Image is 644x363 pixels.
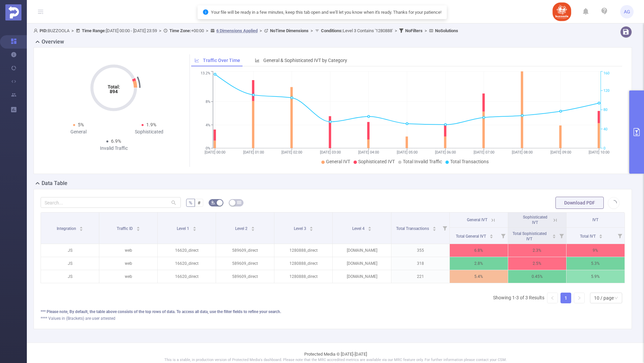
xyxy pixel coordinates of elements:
span: > [157,28,163,33]
i: icon: caret-down [193,228,197,230]
i: icon: caret-up [310,226,313,228]
p: [DOMAIN_NAME] [333,257,391,270]
div: Sort [552,233,556,237]
p: 318 [391,257,449,270]
p: 5.9% [567,270,625,283]
span: General & Sophisticated IVT by Category [263,58,347,63]
p: 589609_direct [216,270,274,283]
p: 589609_direct [216,244,274,257]
tspan: 80 [603,108,607,112]
span: Total General IVT [456,234,487,239]
span: 5% [78,122,84,127]
span: Integration [57,226,77,231]
span: > [204,28,210,33]
span: Total IVT [580,234,597,239]
p: 1280888_direct [274,244,332,257]
p: [DOMAIN_NAME] [333,270,391,283]
tspan: 4% [206,123,210,127]
p: 589609_direct [216,257,274,270]
i: icon: caret-up [432,226,436,228]
p: 1280888_direct [274,270,332,283]
i: icon: caret-down [251,228,255,230]
i: icon: caret-up [599,233,603,235]
span: Traffic ID [117,226,134,231]
b: No Filters [405,28,423,33]
span: Total Transactions [396,226,430,231]
span: # [198,200,201,205]
tspan: 40 [603,127,607,131]
button: Download PDF [555,197,604,209]
i: icon: right [577,296,581,300]
div: General [43,128,114,135]
p: 2.3% [508,244,566,257]
div: Sort [136,226,140,230]
div: Invalid Traffic [78,145,149,152]
tspan: [DATE] 04:00 [358,150,379,155]
h2: Data Table [42,179,67,187]
p: web [99,270,157,283]
i: icon: info-circle [203,9,208,15]
tspan: [DATE] 05:00 [396,150,417,155]
tspan: Total: [108,84,120,89]
span: Level 3 [294,226,307,231]
div: **** Values in (Brackets) are user attested [41,315,625,321]
p: 355 [391,244,449,257]
h2: Overview [42,38,64,46]
li: Previous Page [547,293,558,303]
i: icon: caret-up [79,226,83,228]
p: 2.5% [508,257,566,270]
div: Sort [432,226,436,230]
i: icon: caret-up [489,233,493,235]
tspan: [DATE] 07:00 [473,150,494,155]
b: PID: [40,28,48,33]
i: icon: caret-down [432,228,436,230]
p: 16620_direct [158,270,216,283]
span: % [189,200,192,205]
tspan: [DATE] 02:00 [281,150,302,155]
b: Time Range: [82,28,106,33]
div: *** Please note, By default, the table above consists of the top rows of data. To access all data... [41,309,625,315]
i: icon: caret-down [552,236,556,238]
p: JS [41,270,99,283]
u: 6 Dimensions Applied [216,28,258,33]
div: 10 / page [594,293,614,303]
p: 6.8% [450,244,508,257]
p: 1280888_direct [274,257,332,270]
tspan: 160 [603,71,609,76]
div: Sophisticated [114,128,184,135]
div: Sort [368,226,372,230]
tspan: [DATE] 09:00 [550,150,571,155]
span: IVT [592,218,598,222]
span: Level 3 Contains '1280888' [321,28,393,33]
p: 9% [567,244,625,257]
i: icon: caret-down [79,228,83,230]
tspan: 0% [206,146,210,150]
span: > [309,28,315,33]
i: icon: user [34,28,40,33]
div: Sort [79,226,83,230]
li: Showing 1-3 of 3 Results [493,293,544,303]
li: Next Page [574,293,585,303]
i: Filter menu [615,228,625,244]
span: BUZZOOLA [DATE] 00:00 - [DATE] 23:59 +00:00 [34,28,458,33]
span: Level 2 [235,226,249,231]
i: icon: caret-down [136,228,140,230]
tspan: 13.2% [201,71,210,76]
tspan: 0 [603,146,605,150]
b: No Time Dimensions [270,28,309,33]
span: > [69,28,76,33]
i: Filter menu [440,213,449,244]
tspan: [DATE] 10:00 [589,150,609,155]
i: icon: caret-down [599,236,603,238]
span: Sophisticated IVT [523,215,547,225]
i: icon: caret-up [251,226,255,228]
p: Your file will be ready in a few minutes, keep this tab open and we'll let you know when it's rea... [211,9,441,16]
span: > [258,28,264,33]
i: icon: bg-colors [211,200,215,204]
i: icon: down [614,296,618,301]
div: Sort [309,226,313,230]
span: Total Transactions [450,159,489,164]
a: 1 [561,293,571,303]
span: Total Sophisticated IVT [513,231,547,241]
